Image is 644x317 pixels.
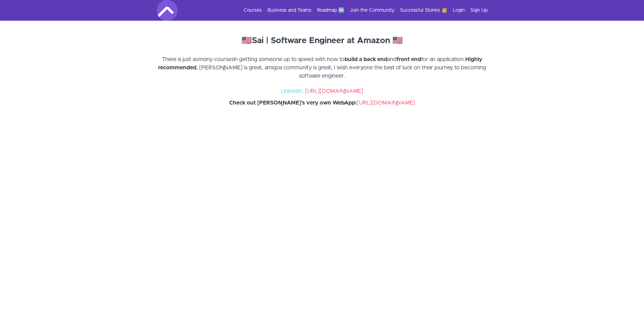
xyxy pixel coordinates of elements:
[453,7,465,14] a: Login
[392,37,403,45] strong: 🇺🇸
[281,88,304,94] span: LinkedIn:
[305,88,363,94] a: [URL][DOMAIN_NAME]
[150,122,494,316] iframe: Video Player
[421,57,465,62] span: for an application.
[244,7,262,14] a: Courses
[397,57,421,62] strong: front end
[229,100,357,106] strong: Check out [PERSON_NAME]'s very own WebApp:
[357,100,415,106] a: [URL][DOMAIN_NAME]
[387,57,397,62] span: and
[350,7,395,14] a: Join the Community
[470,7,488,14] a: Sign Up
[267,7,311,14] a: Business and Teams
[162,57,198,62] span: There is just so
[317,7,344,14] a: Roadmap 🆕
[196,65,486,79] span: , [PERSON_NAME] is great, amigos community is great, I wish everyone the best of luck on their jo...
[252,37,390,45] strong: Sai | Software Engineer at Amazon
[234,57,345,62] span: in getting someone up to speed with how to
[198,57,234,62] em: many courses
[242,37,252,45] strong: 🇺🇸
[400,7,447,14] a: Successful Stories 🥳
[345,57,387,62] strong: build a back end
